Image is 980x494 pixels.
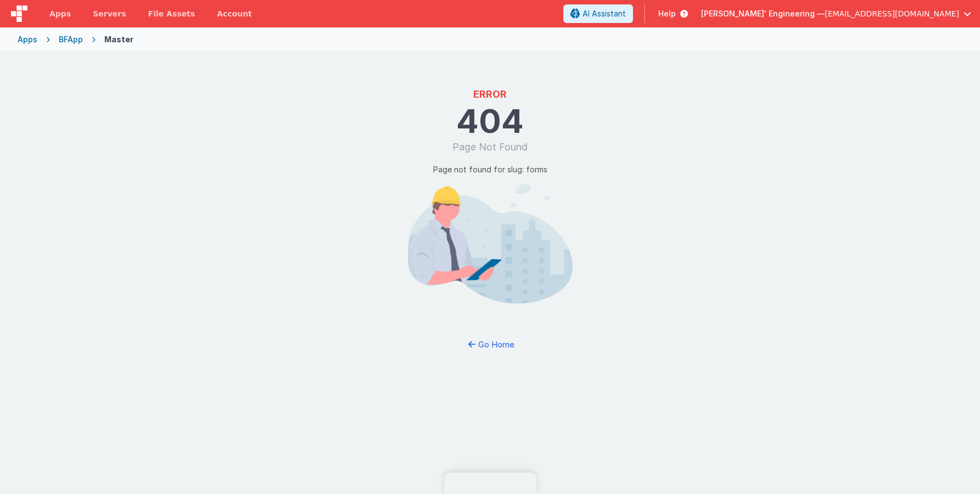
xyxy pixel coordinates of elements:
[93,8,126,19] span: Servers
[583,8,626,19] span: AI Assistant
[49,8,71,19] span: Apps
[458,334,522,355] button: Go Home
[18,34,37,45] div: Apps
[148,8,195,19] span: File Assets
[452,139,528,155] h1: Page Not Found
[456,104,524,137] h1: 404
[825,8,959,19] span: [EMAIL_ADDRESS][DOMAIN_NAME]
[433,164,547,175] p: Page not found for slug: forms
[701,8,825,19] span: [PERSON_NAME]' Engineering —
[701,8,971,19] button: [PERSON_NAME]' Engineering — [EMAIL_ADDRESS][DOMAIN_NAME]
[473,87,507,102] h1: ERROR
[563,4,633,23] button: AI Assistant
[59,34,83,45] div: BFApp
[104,34,133,45] div: Master
[658,8,676,19] span: Help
